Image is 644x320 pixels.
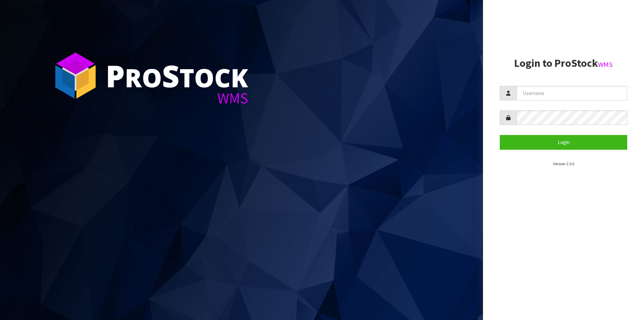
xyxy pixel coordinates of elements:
button: Login [500,135,627,149]
small: Version 1.0.0 [553,161,574,166]
small: WMS [598,60,613,69]
div: ro tock [106,60,248,91]
input: Username [517,86,627,100]
span: P [106,55,125,96]
div: WMS [106,91,248,106]
h2: Login to ProStock [500,57,627,69]
span: S [162,55,179,96]
img: ProStock Cube [50,50,101,101]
